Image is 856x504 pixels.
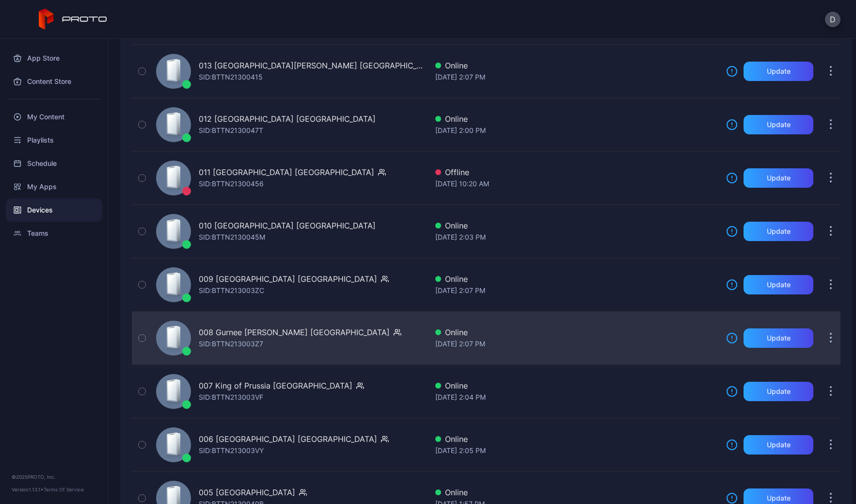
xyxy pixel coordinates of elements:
div: Online [435,380,718,391]
div: Offline [435,166,718,178]
div: [DATE] 2:07 PM [435,338,718,350]
div: 012 [GEOGRAPHIC_DATA] [GEOGRAPHIC_DATA] [199,113,376,125]
div: Update [767,174,791,182]
div: 013 [GEOGRAPHIC_DATA][PERSON_NAME] [GEOGRAPHIC_DATA] [199,60,428,71]
div: 006 [GEOGRAPHIC_DATA] [GEOGRAPHIC_DATA] [199,433,377,445]
a: My Content [6,105,102,129]
div: 011 [GEOGRAPHIC_DATA] [GEOGRAPHIC_DATA] [199,166,374,178]
div: Update [767,121,791,129]
div: © 2025 PROTO, Inc. [12,473,96,481]
div: Update [767,441,791,449]
button: Update [744,115,813,134]
button: Update [744,275,813,294]
div: [DATE] 2:07 PM [435,285,718,296]
div: [DATE] 2:07 PM [435,71,718,83]
div: Online [435,273,718,285]
div: Online [435,220,718,231]
div: Online [435,433,718,445]
div: Update [767,67,791,75]
a: Devices [6,198,102,222]
button: Update [744,62,813,81]
div: Update [767,388,791,395]
button: Update [744,382,813,401]
a: App Store [6,47,102,70]
div: 005 [GEOGRAPHIC_DATA] [199,487,295,498]
a: Terms Of Service [44,487,84,492]
div: Update [767,281,791,289]
span: Version 1.13.1 • [12,487,44,492]
div: [DATE] 10:20 AM [435,178,718,190]
div: Update [767,334,791,342]
div: [DATE] 2:05 PM [435,445,718,456]
div: Online [435,113,718,125]
button: Update [744,168,813,188]
button: Update [744,328,813,348]
div: 010 [GEOGRAPHIC_DATA] [GEOGRAPHIC_DATA] [199,220,376,231]
button: Update [744,435,813,455]
a: My Apps [6,175,102,198]
a: Playlists [6,129,102,152]
button: Update [744,222,813,241]
div: Online [435,60,718,71]
div: SID: BTTN213003ZC [199,285,264,296]
div: SID: BTTN2130047T [199,125,263,136]
div: SID: BTTN2130045M [199,231,265,243]
div: SID: BTTN213003VF [199,391,263,403]
div: 008 Gurnee [PERSON_NAME] [GEOGRAPHIC_DATA] [199,326,390,338]
div: Update [767,228,791,235]
div: SID: BTTN213003VY [199,445,264,456]
div: [DATE] 2:04 PM [435,391,718,403]
a: Content Store [6,70,102,93]
div: Online [435,326,718,338]
a: Teams [6,222,102,245]
div: Online [435,487,718,498]
div: SID: BTTN213003Z7 [199,338,263,350]
div: [DATE] 2:00 PM [435,125,718,136]
div: 007 King of Prussia [GEOGRAPHIC_DATA] [199,380,352,391]
button: D [825,12,840,27]
div: SID: BTTN21300456 [199,178,264,190]
div: [DATE] 2:03 PM [435,231,718,243]
div: SID: BTTN21300415 [199,71,263,83]
div: Update [767,494,791,502]
a: Schedule [6,152,102,175]
div: 009 [GEOGRAPHIC_DATA] [GEOGRAPHIC_DATA] [199,273,377,285]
